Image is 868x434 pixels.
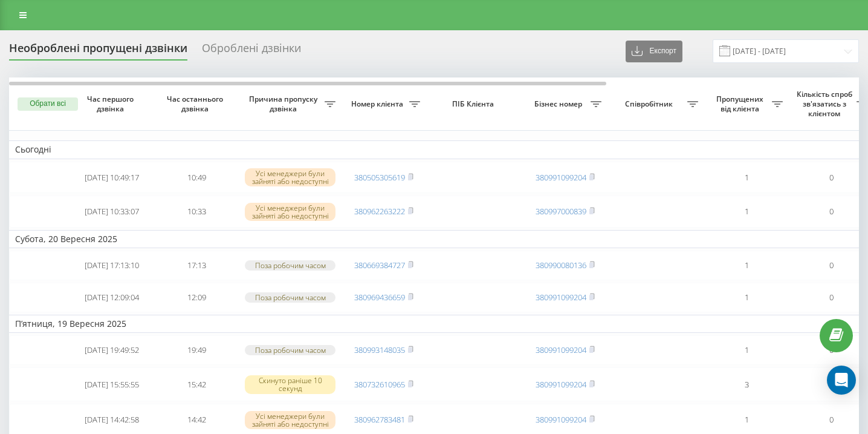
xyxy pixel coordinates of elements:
a: 380991099204 [536,414,586,425]
span: Час останнього дзвінка [164,94,229,113]
div: Усі менеджери були зайняті або недоступні [245,168,335,186]
a: 380505305619 [354,172,405,183]
span: Кількість спроб зв'язатись з клієнтом [795,90,857,118]
td: 10:33 [154,196,239,228]
a: 380990080136 [536,260,586,271]
button: Експорт [626,41,682,62]
td: 10:49 [154,162,239,194]
span: Бізнес номер [529,99,591,109]
div: Open Intercom Messenger [827,366,856,395]
td: 1 [704,335,789,365]
td: 17:13 [154,251,239,280]
td: 1 [704,162,789,194]
div: Поза робочим часом [245,292,335,303]
button: Обрати всі [18,97,78,111]
div: Необроблені пропущені дзвінки [9,42,187,61]
td: [DATE] 17:13:10 [70,251,154,280]
div: Поза робочим часом [245,260,335,271]
div: Усі менеджери були зайняті або недоступні [245,411,335,429]
div: Оброблені дзвінки [202,42,301,61]
a: 380991099204 [536,379,586,390]
a: 380997000839 [536,206,586,217]
td: 15:42 [154,367,239,401]
span: ПІБ Клієнта [436,99,513,109]
a: 380991099204 [536,172,586,183]
div: Усі менеджери були зайняті або недоступні [245,203,335,221]
td: [DATE] 15:55:55 [70,367,154,401]
div: Поза робочим часом [245,345,335,355]
a: 380991099204 [536,344,586,355]
a: 380962783481 [354,414,405,425]
td: [DATE] 19:49:52 [70,335,154,365]
a: 380962263222 [354,206,405,217]
a: 380993148035 [354,344,405,355]
td: [DATE] 10:33:07 [70,196,154,228]
a: 380732610965 [354,379,405,390]
td: 1 [704,196,789,228]
a: 380969436659 [354,292,405,303]
span: Час першого дзвінка [79,94,144,113]
td: 1 [704,283,789,312]
a: 380669384727 [354,260,405,271]
td: 1 [704,251,789,280]
td: 12:09 [154,283,239,312]
td: [DATE] 12:09:04 [70,283,154,312]
div: Скинуто раніше 10 секунд [245,375,335,393]
span: Причина пропуску дзвінка [245,94,325,113]
td: [DATE] 10:49:17 [70,162,154,194]
span: Співробітник [614,99,687,109]
a: 380991099204 [536,292,586,303]
span: Пропущених від клієнта [710,94,772,113]
td: 19:49 [154,335,239,365]
td: 3 [704,367,789,401]
span: Номер клієнта [348,99,409,109]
